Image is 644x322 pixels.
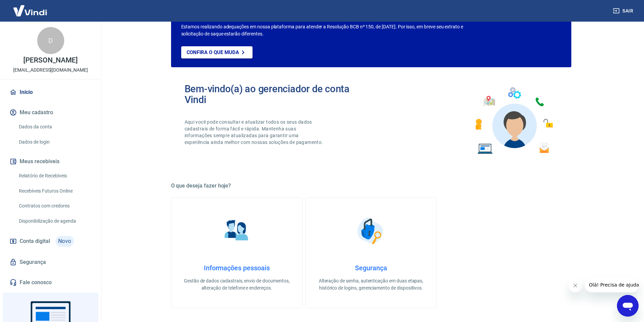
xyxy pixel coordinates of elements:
[569,279,582,292] iframe: Fechar mensagem
[585,277,639,292] iframe: Mensagem da empresa
[8,85,93,100] a: Início
[37,27,64,54] div: D
[55,236,74,247] span: Novo
[8,275,93,290] a: Fale conosco
[182,277,291,292] p: Gestão de dados cadastrais, envio de documentos, alteração de telefone e endereços.
[171,197,303,308] a: Informações pessoaisInformações pessoaisGestão de dados cadastrais, envio de documentos, alteraçã...
[8,0,52,21] img: Vindi
[469,83,558,158] img: Imagem de um avatar masculino com diversos icones exemplificando as funcionalidades do gerenciado...
[185,83,371,105] h2: Bem-vindo(a) ao gerenciador de conta Vindi
[13,67,88,74] p: [EMAIL_ADDRESS][DOMAIN_NAME]
[316,264,426,272] h4: Segurança
[181,46,253,58] a: Confira o que muda
[185,119,325,146] p: Aqui você pode consultar e atualizar todos os seus dados cadastrais de forma fácil e rápida. Mant...
[16,135,93,149] a: Dados de login
[8,154,93,169] button: Meus recebíveis
[617,295,639,317] iframe: Botão para abrir a janela de mensagens
[16,120,93,134] a: Dados da conta
[23,57,77,64] p: [PERSON_NAME]
[354,214,388,248] img: Segurança
[182,264,291,272] h4: Informações pessoais
[612,5,636,17] button: Sair
[220,214,254,248] img: Informações pessoais
[16,199,93,213] a: Contratos com credores
[8,105,93,120] button: Meu cadastro
[181,23,485,38] p: Estamos realizando adequações em nossa plataforma para atender a Resolução BCB nº 150, de [DATE]....
[171,182,571,189] h5: O que deseja fazer hoje?
[8,255,93,270] a: Segurança
[4,5,57,10] span: Olá! Precisa de ajuda?
[20,237,50,246] span: Conta digital
[316,277,426,292] p: Alteração de senha, autenticação em duas etapas, histórico de logins, gerenciamento de dispositivos.
[8,233,93,249] a: Conta digitalNovo
[16,214,93,228] a: Disponibilização de agenda
[16,184,93,198] a: Recebíveis Futuros Online
[187,49,239,55] p: Confira o que muda
[305,197,437,308] a: SegurançaSegurançaAlteração de senha, autenticação em duas etapas, histórico de logins, gerenciam...
[16,169,93,183] a: Relatório de Recebíveis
